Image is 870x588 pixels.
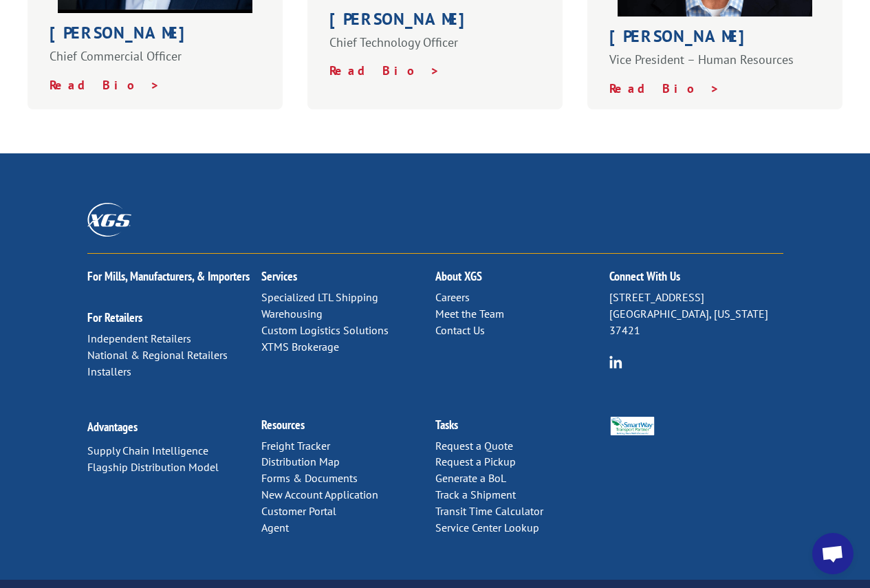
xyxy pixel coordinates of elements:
a: Request a Quote [435,439,513,453]
a: For Retailers [87,309,142,325]
a: Service Center Lookup [435,521,539,534]
img: XGS_Logos_ALL_2024_All_White [87,203,131,237]
a: Freight Tracker [261,439,330,453]
a: Distribution Map [261,455,340,468]
a: About XGS [435,268,482,284]
a: Customer Portal [261,504,336,518]
a: Custom Logistics Solutions [261,323,389,337]
a: Supply Chain Intelligence [87,444,208,457]
a: Read Bio > [609,80,720,96]
a: Advantages [87,419,138,435]
h1: [PERSON_NAME] [50,25,261,48]
p: Vice President – Human Resources [609,52,821,80]
div: Open chat [812,533,853,574]
h2: Tasks [435,419,609,438]
h2: Connect With Us [609,270,783,290]
a: Installers [87,364,131,378]
a: Careers [435,290,470,304]
img: Smartway_Logo [609,417,656,436]
a: Forms & Documents [261,471,358,485]
img: group-6 [609,356,622,369]
a: Agent [261,521,289,534]
p: [STREET_ADDRESS] [GEOGRAPHIC_DATA], [US_STATE] 37421 [609,290,783,338]
a: Flagship Distribution Model [87,460,219,474]
a: Generate a BoL [435,471,506,485]
a: Transit Time Calculator [435,504,543,518]
h1: [PERSON_NAME] [329,11,541,34]
a: Meet the Team [435,307,504,320]
a: Request a Pickup [435,455,516,468]
a: Track a Shipment [435,488,516,501]
a: National & Regional Retailers [87,348,228,362]
a: Specialized LTL Shipping [261,290,378,304]
a: Independent Retailers [87,331,191,345]
a: Contact Us [435,323,485,337]
p: Chief Technology Officer [329,34,541,63]
a: Warehousing [261,307,323,320]
a: New Account Application [261,488,378,501]
a: Read Bio > [50,77,160,93]
a: Read Bio > [329,63,440,78]
a: Services [261,268,297,284]
p: Chief Commercial Officer [50,48,261,77]
a: XTMS Brokerage [261,340,339,353]
h1: [PERSON_NAME] [609,28,821,52]
a: Resources [261,417,305,433]
a: For Mills, Manufacturers, & Importers [87,268,250,284]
